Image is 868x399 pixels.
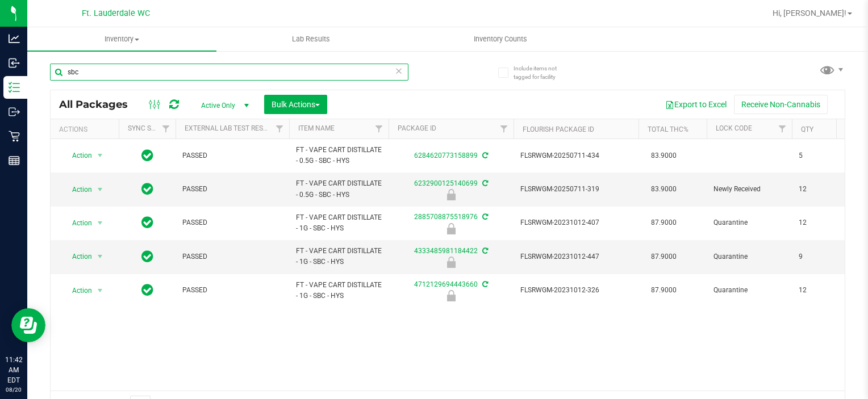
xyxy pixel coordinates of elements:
a: Package ID [398,124,436,132]
span: Bulk Actions [272,100,320,109]
span: Quarantine [713,251,785,262]
span: Action [62,249,93,264]
span: Action [62,283,93,299]
span: Lab Results [277,34,345,44]
a: Inventory Counts [406,27,595,51]
span: PASSED [182,150,282,161]
input: Search Package ID, Item Name, SKU, Lot or Part Number... [50,64,408,81]
inline-svg: Analytics [9,33,20,44]
a: Inventory [27,27,216,51]
a: Filter [495,119,514,138]
span: FLSRWGM-20231012-447 [520,251,632,262]
p: 08/20 [5,385,22,394]
span: Action [62,148,93,163]
span: FLSRWGM-20231012-407 [520,217,632,228]
span: 9 [799,251,842,262]
span: Include items not tagged for facility [514,64,570,81]
a: Filter [157,119,176,138]
span: select [93,182,107,198]
inline-svg: Inbound [9,57,20,69]
a: Sync Status [128,124,172,132]
span: FLSRWGM-20231012-326 [520,285,632,296]
a: 4333485981184422 [414,247,478,255]
div: Quarantine [387,223,515,234]
span: In Sync [141,181,153,197]
span: Quarantine [713,217,785,228]
span: FT - VAPE CART DISTILLATE - 0.5G - SBC - HYS [296,145,382,166]
span: Hi, [PERSON_NAME]! [773,9,846,18]
span: 12 [799,184,842,195]
span: Clear [395,64,403,78]
a: Filter [370,119,389,138]
a: 6232900125140699 [414,179,478,187]
a: Filter [270,119,289,138]
span: 5 [799,150,842,161]
span: In Sync [141,148,153,163]
span: FT - VAPE CART DISTILLATE - 1G - SBC - HYS [296,212,382,234]
a: External Lab Test Result [185,124,274,132]
span: FT - VAPE CART DISTILLATE - 1G - SBC - HYS [296,246,382,267]
a: Flourish Package ID [523,125,594,133]
span: 83.9000 [645,148,682,164]
span: 87.9000 [645,249,682,265]
span: PASSED [182,217,282,228]
span: Sync from Compliance System [481,280,488,288]
span: select [93,283,107,299]
span: All Packages [59,98,139,111]
a: 4712129694443660 [414,280,478,288]
span: Action [62,215,93,231]
span: Inventory Counts [458,34,542,44]
span: Newly Received [713,184,785,195]
div: Actions [59,125,114,133]
span: FLSRWGM-20250711-434 [520,150,632,161]
span: 12 [799,217,842,228]
inline-svg: Retail [9,131,20,142]
div: Quarantine [387,290,515,301]
inline-svg: Reports [9,155,20,166]
span: FT - VAPE CART DISTILLATE - 0.5G - SBC - HYS [296,178,382,200]
span: In Sync [141,282,153,298]
div: Newly Received [387,189,515,200]
span: Inventory [27,34,216,44]
a: Filter [773,119,792,138]
span: Sync from Compliance System [481,213,488,221]
a: Total THC% [648,125,688,133]
span: select [93,215,107,231]
a: Lock Code [716,124,752,132]
a: 2885708875518976 [414,213,478,221]
a: Lab Results [216,27,406,51]
p: 11:42 AM EDT [5,355,22,385]
span: In Sync [141,215,153,230]
a: Item Name [298,124,335,132]
span: PASSED [182,285,282,296]
span: PASSED [182,184,282,195]
span: 87.9000 [645,282,682,299]
a: 6284620773158899 [414,152,478,159]
span: Quarantine [713,285,785,296]
span: In Sync [141,249,153,264]
span: select [93,249,107,264]
span: Sync from Compliance System [481,152,488,159]
button: Bulk Actions [264,95,327,114]
span: 83.9000 [645,181,682,198]
span: 87.9000 [645,215,682,231]
iframe: Resource center [11,308,45,342]
inline-svg: Inventory [9,82,20,93]
span: Ft. Lauderdale WC [82,9,150,18]
a: Qty [801,125,813,133]
span: Sync from Compliance System [481,179,488,187]
span: FLSRWGM-20250711-319 [520,184,632,195]
div: Quarantine [387,257,515,268]
span: FT - VAPE CART DISTILLATE - 1G - SBC - HYS [296,280,382,301]
span: Action [62,182,93,198]
span: Sync from Compliance System [481,247,488,255]
inline-svg: Outbound [9,106,20,117]
button: Export to Excel [658,95,734,114]
span: select [93,148,107,163]
span: PASSED [182,251,282,262]
button: Receive Non-Cannabis [734,95,828,114]
span: 12 [799,285,842,296]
